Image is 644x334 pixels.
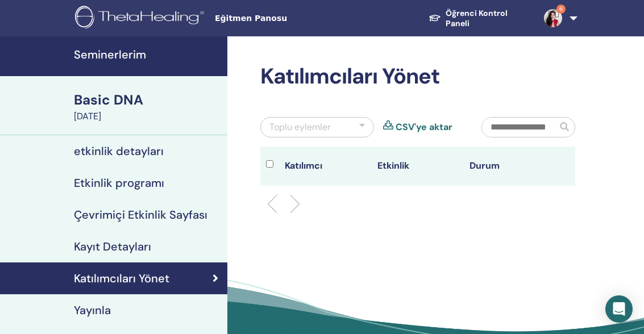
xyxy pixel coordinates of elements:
[74,272,169,285] h4: Katılımcıları Yönet
[74,303,111,317] h4: Yayınla
[75,6,208,31] img: logo.png
[544,9,562,27] img: default.jpg
[74,240,151,253] h4: Kayıt Detayları
[464,147,556,186] th: Durum
[215,12,385,24] span: Eğitmen Panosu
[74,110,221,123] div: [DATE]
[74,90,221,110] div: Basic DNA
[429,14,441,22] img: graduation-cap-white.svg
[67,90,227,123] a: Basic DNA[DATE]
[74,208,207,222] h4: Çevrimiçi Etkinlik Sayfası
[372,147,464,186] th: Etkinlik
[605,295,633,323] div: Open Intercom Messenger
[74,48,221,61] h4: Seminerlerim
[260,64,575,90] h2: Katılımcıları Yönet
[74,144,164,158] h4: etkinlik detayları
[269,120,331,134] div: Toplu eylemler
[419,3,535,34] a: Öğrenci Kontrol Paneli
[556,5,566,14] span: 6
[279,147,372,186] th: Katılımcı
[396,120,452,134] a: CSV'ye aktar
[74,176,164,190] h4: Etkinlik programı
